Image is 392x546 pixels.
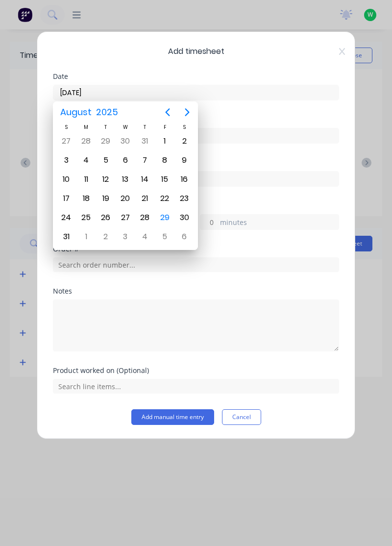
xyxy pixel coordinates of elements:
[98,229,113,244] div: Tuesday, September 2, 2025
[116,123,135,131] div: W
[157,191,172,206] div: Friday, August 22, 2025
[138,229,152,244] div: Thursday, September 4, 2025
[157,134,172,149] div: Friday, August 1, 2025
[138,153,152,168] div: Thursday, August 7, 2025
[138,210,152,225] div: Thursday, August 28, 2025
[58,103,94,121] span: August
[59,153,73,168] div: Sunday, August 3, 2025
[54,103,124,121] button: August2025
[79,153,94,168] div: Monday, August 4, 2025
[56,123,76,131] div: S
[53,73,339,80] div: Date
[59,191,73,206] div: Sunday, August 17, 2025
[98,172,113,187] div: Tuesday, August 12, 2025
[76,123,96,131] div: M
[157,153,172,168] div: Friday, August 8, 2025
[94,103,120,121] span: 2025
[53,257,339,272] input: Search order number...
[98,134,113,149] div: Tuesday, July 29, 2025
[79,191,94,206] div: Monday, August 18, 2025
[135,123,155,131] div: T
[220,217,339,229] label: minutes
[174,123,194,131] div: S
[118,210,133,225] div: Wednesday, August 27, 2025
[177,191,192,206] div: Saturday, August 23, 2025
[222,409,261,425] button: Cancel
[177,153,192,168] div: Saturday, August 9, 2025
[59,210,73,225] div: Sunday, August 24, 2025
[138,134,152,149] div: Thursday, July 31, 2025
[157,210,172,225] div: Today, Friday, August 29, 2025
[59,134,73,149] div: Sunday, July 27, 2025
[118,134,133,149] div: Wednesday, July 30, 2025
[53,246,339,252] div: Order #
[59,172,73,187] div: Sunday, August 10, 2025
[157,229,172,244] div: Friday, September 5, 2025
[96,123,116,131] div: T
[138,191,152,206] div: Thursday, August 21, 2025
[177,134,192,149] div: Saturday, August 2, 2025
[53,379,339,394] input: Search line items...
[118,153,133,168] div: Wednesday, August 6, 2025
[138,172,152,187] div: Thursday, August 14, 2025
[79,229,94,244] div: Monday, September 1, 2025
[118,229,133,244] div: Wednesday, September 3, 2025
[59,229,73,244] div: Sunday, August 31, 2025
[177,172,192,187] div: Saturday, August 16, 2025
[177,229,192,244] div: Saturday, September 6, 2025
[118,172,133,187] div: Wednesday, August 13, 2025
[155,123,174,131] div: F
[118,191,133,206] div: Wednesday, August 20, 2025
[177,102,197,122] button: Next page
[53,367,339,374] div: Product worked on (Optional)
[79,210,94,225] div: Monday, August 25, 2025
[98,191,113,206] div: Tuesday, August 19, 2025
[200,215,218,229] input: 0
[79,134,94,149] div: Monday, July 28, 2025
[98,153,113,168] div: Tuesday, August 5, 2025
[131,409,214,425] button: Add manual time entry
[79,172,94,187] div: Monday, August 11, 2025
[158,102,177,122] button: Previous page
[53,46,339,57] span: Add timesheet
[98,210,113,225] div: Tuesday, August 26, 2025
[177,210,192,225] div: Saturday, August 30, 2025
[53,288,339,295] div: Notes
[157,172,172,187] div: Friday, August 15, 2025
